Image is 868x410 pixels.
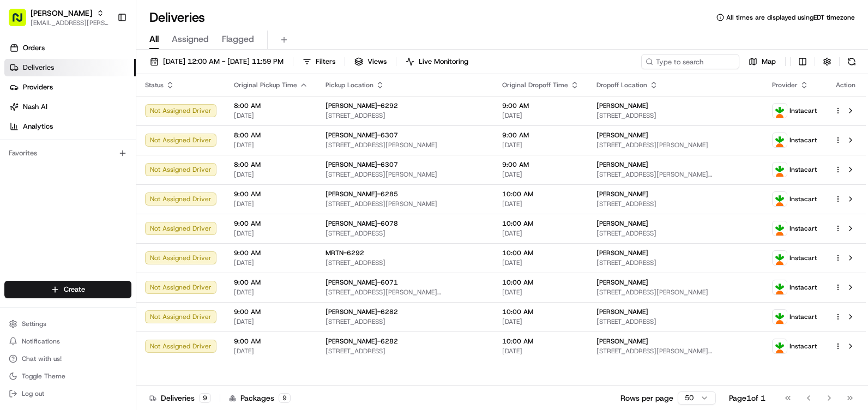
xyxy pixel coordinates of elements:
[4,334,131,349] button: Notifications
[234,317,308,326] span: [DATE]
[22,389,44,398] span: Log out
[234,170,308,179] span: [DATE]
[620,393,673,403] p: Rows per page
[773,310,787,324] img: profile_instacart_ahold_partner.png
[23,43,45,53] span: Orders
[4,144,131,162] div: Favorites
[596,278,648,287] span: [PERSON_NAME]
[4,98,136,116] a: Nash AI
[31,19,108,27] button: [EMAIL_ADDRESS][PERSON_NAME][DOMAIN_NAME]
[149,9,205,26] h1: Deliveries
[234,200,308,208] span: [DATE]
[596,288,755,297] span: [STREET_ADDRESS][PERSON_NAME]
[325,249,364,257] span: MRTN-6292
[234,190,308,198] span: 9:00 AM
[22,319,46,328] span: Settings
[23,102,47,112] span: Nash AI
[325,81,373,89] span: Pickup Location
[789,165,817,174] span: Instacart
[773,162,787,177] img: profile_instacart_ahold_partner.png
[4,118,136,135] a: Analytics
[325,347,485,355] span: [STREET_ADDRESS]
[502,229,579,238] span: [DATE]
[726,13,855,22] span: All times are displayed using EDT timezone
[834,81,857,89] div: Action
[596,170,755,179] span: [STREET_ADDRESS][PERSON_NAME][PERSON_NAME]
[4,39,136,57] a: Orders
[502,347,579,355] span: [DATE]
[502,288,579,297] span: [DATE]
[234,347,308,355] span: [DATE]
[234,288,308,297] span: [DATE]
[149,393,211,403] div: Deliveries
[22,337,60,346] span: Notifications
[4,59,136,76] a: Deliveries
[773,251,787,265] img: profile_instacart_ahold_partner.png
[502,317,579,326] span: [DATE]
[4,386,131,401] button: Log out
[349,54,391,69] button: Views
[596,337,648,346] span: [PERSON_NAME]
[419,57,468,67] span: Live Monitoring
[789,136,817,144] span: Instacart
[789,195,817,203] span: Instacart
[172,33,209,46] span: Assigned
[596,307,648,316] span: [PERSON_NAME]
[31,8,92,19] button: [PERSON_NAME]
[325,190,398,198] span: [PERSON_NAME]-6285
[596,190,648,198] span: [PERSON_NAME]
[844,54,859,69] button: Refresh
[596,249,648,257] span: [PERSON_NAME]
[298,54,340,69] button: Filters
[22,354,62,363] span: Chat with us!
[596,200,755,208] span: [STREET_ADDRESS]
[773,192,787,206] img: profile_instacart_ahold_partner.png
[325,317,485,326] span: [STREET_ADDRESS]
[789,106,817,115] span: Instacart
[325,160,398,169] span: [PERSON_NAME]-6307
[145,54,288,69] button: [DATE] 12:00 AM - [DATE] 11:59 PM
[596,101,648,110] span: [PERSON_NAME]
[773,104,787,118] img: profile_instacart_ahold_partner.png
[789,342,817,351] span: Instacart
[596,81,647,89] span: Dropoff Location
[145,81,164,89] span: Status
[502,219,579,228] span: 10:00 AM
[773,221,787,236] img: profile_instacart_ahold_partner.png
[163,57,284,67] span: [DATE] 12:00 AM - [DATE] 11:59 PM
[325,337,398,346] span: [PERSON_NAME]-6282
[641,54,739,69] input: Type to search
[325,111,485,120] span: [STREET_ADDRESS]
[502,101,579,110] span: 9:00 AM
[23,63,54,73] span: Deliveries
[502,200,579,208] span: [DATE]
[234,160,308,169] span: 8:00 AM
[502,170,579,179] span: [DATE]
[596,219,648,228] span: [PERSON_NAME]
[744,54,781,69] button: Map
[729,393,765,403] div: Page 1 of 1
[502,131,579,140] span: 9:00 AM
[789,224,817,233] span: Instacart
[596,347,755,355] span: [STREET_ADDRESS][PERSON_NAME][PERSON_NAME]
[502,141,579,149] span: [DATE]
[234,258,308,267] span: [DATE]
[23,122,53,131] span: Analytics
[325,258,485,267] span: [STREET_ADDRESS]
[325,170,485,179] span: [STREET_ADDRESS][PERSON_NAME]
[502,190,579,198] span: 10:00 AM
[325,288,485,297] span: [STREET_ADDRESS][PERSON_NAME][PERSON_NAME]
[64,285,85,294] span: Create
[789,283,817,292] span: Instacart
[325,141,485,149] span: [STREET_ADDRESS][PERSON_NAME]
[401,54,473,69] button: Live Monitoring
[596,111,755,120] span: [STREET_ADDRESS]
[316,57,335,67] span: Filters
[789,312,817,321] span: Instacart
[773,280,787,294] img: profile_instacart_ahold_partner.png
[325,200,485,208] span: [STREET_ADDRESS][PERSON_NAME]
[234,307,308,316] span: 9:00 AM
[502,81,568,89] span: Original Dropoff Time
